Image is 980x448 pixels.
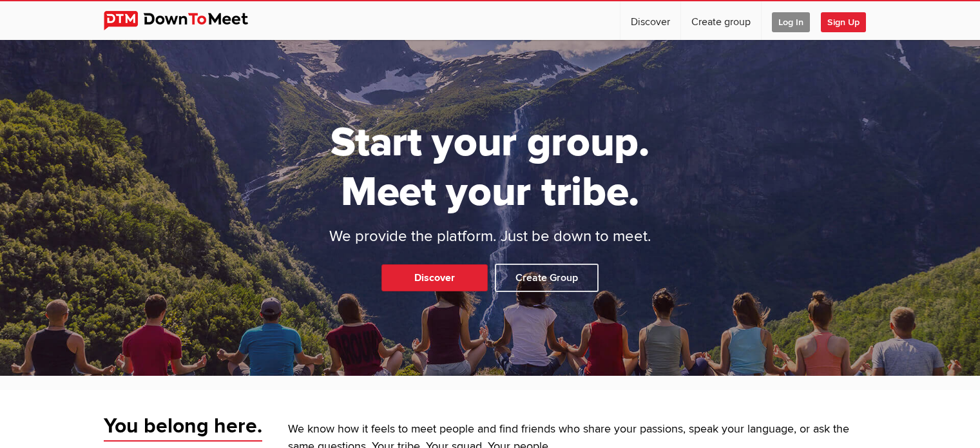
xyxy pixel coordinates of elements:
a: Create group [681,1,761,40]
img: DownToMeet [104,11,268,30]
span: Log In [772,12,810,32]
a: Create Group [495,264,599,292]
h1: Start your group. Meet your tribe. [281,118,700,217]
span: You belong here. [104,413,262,442]
a: Discover [620,1,680,40]
a: Log In [762,1,820,40]
a: Sign Up [821,1,876,40]
a: Discover [381,264,488,291]
span: Sign Up [821,12,866,32]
